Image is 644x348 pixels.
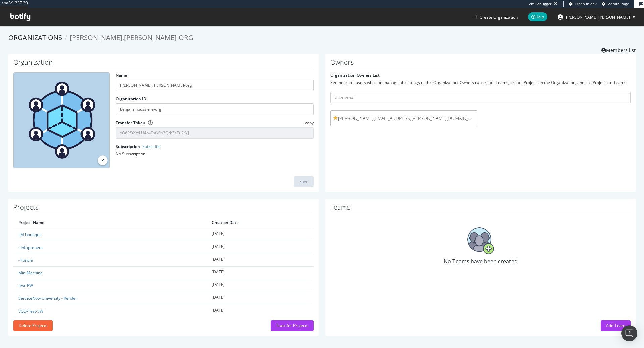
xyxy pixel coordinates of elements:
[606,323,625,328] div: Add Team
[140,144,161,149] a: - Subscribe
[566,14,630,20] span: benjamin.bussiere
[116,80,314,91] input: name
[207,254,314,266] td: [DATE]
[621,325,637,341] div: Open Intercom Messenger
[601,323,631,328] a: Add Team
[299,179,308,184] div: Save
[330,59,631,69] h1: Owners
[552,12,641,22] button: [PERSON_NAME].[PERSON_NAME]
[207,241,314,254] td: [DATE]
[18,295,77,301] a: ServiceNow University - Render
[116,103,314,115] input: Organization ID
[276,323,308,328] div: Transfer Projects
[601,45,636,54] a: Members list
[207,279,314,292] td: [DATE]
[116,151,314,157] div: No Subscription
[207,305,314,318] td: [DATE]
[330,204,631,214] h1: Teams
[333,115,474,122] span: [PERSON_NAME][EMAIL_ADDRESS][PERSON_NAME][DOMAIN_NAME]
[330,80,631,85] div: Set the list of users who can manage all settings of this Organization. Owners can create Teams, ...
[207,217,314,228] th: Creation Date
[116,72,127,78] label: Name
[330,92,631,103] input: User email
[608,1,629,6] span: Admin Page
[18,245,43,250] a: - Infopreneur
[70,33,193,42] span: [PERSON_NAME].[PERSON_NAME]-org
[19,323,47,328] div: Delete Projects
[18,257,33,263] a: - Foncia
[207,267,314,279] td: [DATE]
[116,120,145,126] label: Transfer Token
[13,59,314,69] h1: Organization
[18,270,43,276] a: MiniMachine
[474,14,518,20] button: Create Organization
[13,320,53,331] button: Delete Projects
[271,323,314,328] a: Transfer Projects
[330,72,380,78] label: Organization Owners List
[8,33,62,42] a: Organizations
[575,1,597,6] span: Open in dev
[13,323,53,328] a: Delete Projects
[18,308,43,314] a: VCO-Test-SW
[305,120,314,126] span: copy
[601,320,631,331] button: Add Team
[602,1,629,7] a: Admin Page
[271,320,314,331] button: Transfer Projects
[13,217,207,228] th: Project Name
[294,176,314,187] button: Save
[444,258,518,265] span: No Teams have been created
[207,228,314,241] td: [DATE]
[529,1,553,7] div: Viz Debugger:
[13,204,314,214] h1: Projects
[116,144,161,149] label: Subscription
[18,232,42,237] a: LM boutique
[207,292,314,305] td: [DATE]
[528,12,547,21] span: Help
[8,33,636,43] ol: breadcrumbs
[18,283,33,288] a: test-PW
[569,1,597,7] a: Open in dev
[116,96,146,102] label: Organization ID
[467,227,494,254] img: No Teams have been created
